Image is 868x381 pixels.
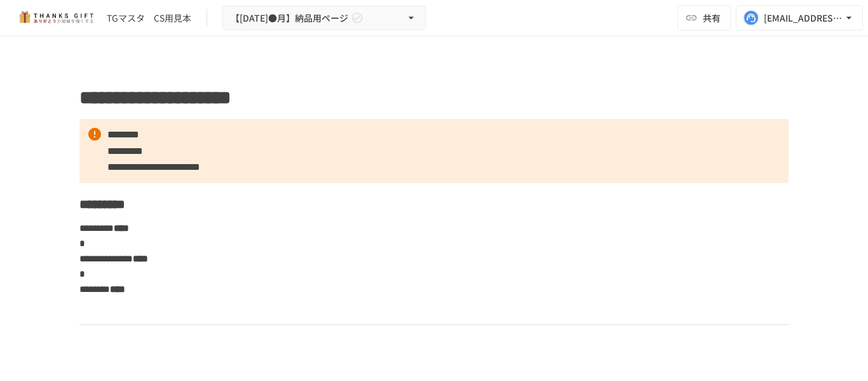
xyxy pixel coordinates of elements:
img: mMP1OxWUAhQbsRWCurg7vIHe5HqDpP7qZo7fRoNLXQh [15,8,97,28]
span: 共有 [703,11,721,25]
span: 【[DATE]●月】納品用ページ [231,10,348,26]
button: [EMAIL_ADDRESS][DOMAIN_NAME] [736,5,863,31]
div: TGマスタ CS用見本 [107,11,191,25]
button: 共有 [677,5,731,31]
div: [EMAIL_ADDRESS][DOMAIN_NAME] [764,10,843,26]
button: 【[DATE]●月】納品用ページ [222,6,426,31]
